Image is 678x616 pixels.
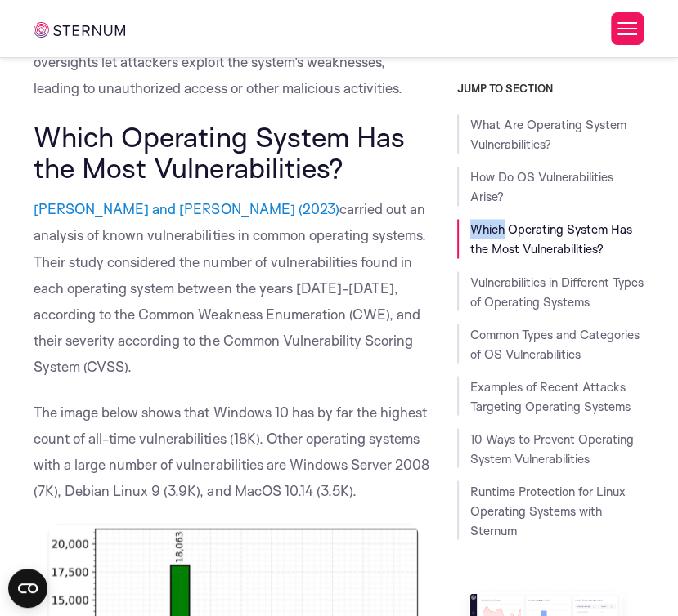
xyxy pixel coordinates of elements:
img: sternum iot [34,22,125,38]
a: Runtime Protection for Linux Operating Systems with Sternum [470,483,626,538]
a: Examples of Recent Attacks Targeting Operating Systems [470,378,631,413]
a: Vulnerabilities in Different Types of Operating Systems [470,274,644,309]
a: What Are Operating System Vulnerabilities? [470,117,626,152]
a: Which Operating System Has the Most Vulnerabilities? [470,221,632,257]
span: The image below shows that Windows 10 has by far the highest count of all-time vulnerabilities (1... [34,403,429,498]
a: 10 Ways to Prevent Operating System Vulnerabilities [470,431,634,466]
a: Common Types and Categories of OS Vulnerabilities [470,326,640,361]
button: Toggle Menu [611,12,644,45]
span: Which Operating System Has the Most Vulnerabilities? [34,119,404,185]
span: carried out an analysis of known vulnerabilities in common operating systems. Their study conside... [34,200,425,374]
h3: JUMP TO SECTION [457,82,644,95]
a: How Do OS Vulnerabilities Arise? [470,169,613,204]
button: Open CMP widget [8,569,47,608]
a: [PERSON_NAME] and [PERSON_NAME] (2023) [34,200,339,217]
